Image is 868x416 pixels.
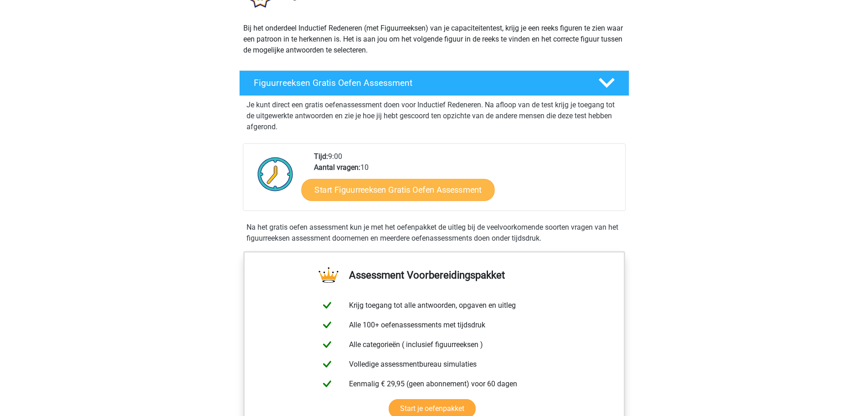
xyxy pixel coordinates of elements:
[307,151,625,211] div: 9:00 10
[252,151,298,197] img: Klok
[247,100,622,132] p: Je kunt direct een gratis oefenassessment doen voor Inductief Redeneren. Na afloop van de test kr...
[243,222,626,244] div: Na het gratis oefen assessment kun je met het oefenpakket de uitleg bij de veelvoorkomende soorte...
[236,70,633,96] a: Figuurreeksen Gratis Oefen Assessment
[301,179,494,200] a: Start Figuurreeksen Gratis Oefen Assessment
[243,23,625,56] p: Bij het onderdeel Inductief Redeneren (met Figuurreeksen) van je capaciteitentest, krijg je een r...
[314,152,328,161] b: Tijd:
[314,163,360,172] b: Aantal vragen:
[254,78,584,88] h4: Figuurreeksen Gratis Oefen Assessment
